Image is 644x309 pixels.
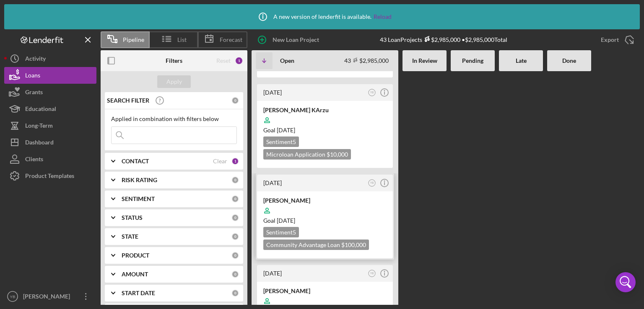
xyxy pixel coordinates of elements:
button: Long-Term [4,117,96,134]
b: SENTIMENT [122,196,155,202]
text: YB [10,294,16,299]
div: Loans [25,67,40,86]
b: Open [280,57,294,64]
b: STATE [122,233,138,240]
time: 2025-09-02 14:32 [263,179,282,186]
div: [PERSON_NAME] KArzu [263,106,387,114]
button: Activity [4,50,96,67]
div: 0 [231,176,239,184]
button: Educational [4,100,96,117]
button: Product Templates [4,167,96,184]
span: Goal [263,217,295,224]
b: CONTACT [122,158,149,165]
b: STATUS [122,214,143,221]
button: Loans [4,67,96,84]
button: YB [366,178,378,189]
div: New Loan Project [273,31,319,48]
div: Clients [25,151,43,170]
div: Microloan Application [263,149,351,160]
b: START DATE [122,290,155,296]
span: $100,000 [341,241,366,248]
div: Clear [213,158,227,165]
div: Sentiment 5 [263,136,299,147]
b: AMOUNT [122,271,148,278]
div: 0 [231,233,239,240]
div: 0 [231,252,239,259]
div: [PERSON_NAME] [263,287,387,295]
span: List [177,36,187,43]
div: Reset [216,57,231,64]
a: [DATE]YB[PERSON_NAME] KArzuGoal [DATE]Sentiment5Microloan Application $10,000 [256,83,394,169]
text: YB [370,181,374,184]
span: Forecast [220,36,242,43]
div: 43 Loan Projects • $2,985,000 Total [380,36,507,43]
b: Late [516,57,527,64]
time: 2025-09-02 23:28 [263,89,282,96]
div: A new version of lenderfit is available. [252,6,392,27]
button: New Loan Project [252,31,327,48]
b: PRODUCT [122,252,149,259]
div: Community Advantage Loan [263,239,369,250]
div: 0 [231,289,239,297]
b: RISK RATING [122,177,157,183]
div: Applied in combination with filters below [111,116,237,122]
button: Dashboard [4,134,96,151]
div: Apply [166,75,182,88]
button: Export [592,31,640,48]
text: YB [370,91,374,94]
b: Filters [166,57,182,64]
span: Goal [263,126,295,134]
div: 0 [231,195,239,203]
time: 2025-09-01 14:49 [263,270,282,277]
div: [PERSON_NAME] [263,196,387,205]
button: Apply [157,75,191,88]
b: SEARCH FILTER [107,97,149,104]
div: 0 [231,97,239,104]
a: Reload [374,13,392,20]
div: Activity [25,50,46,69]
div: Sentiment 5 [263,227,299,237]
div: Product Templates [25,167,74,186]
div: $2,985,000 [422,36,460,43]
b: In Review [412,57,437,64]
b: Pending [462,57,483,64]
span: $10,000 [327,151,348,158]
span: Pipeline [123,36,144,43]
div: 43 $2,985,000 [344,57,389,64]
time: 11/11/2025 [277,217,295,224]
text: YB [370,272,374,275]
div: Grants [25,84,43,103]
div: 0 [231,214,239,221]
div: Export [601,31,619,48]
button: Clients [4,151,96,167]
div: 1 [235,57,243,65]
b: Done [562,57,576,64]
div: Open Intercom Messenger [615,272,636,292]
button: YB [366,87,378,98]
div: Dashboard [25,134,54,153]
button: Grants [4,84,96,100]
div: [PERSON_NAME] [21,288,75,307]
div: Long-Term [25,117,53,136]
button: YB [366,268,378,279]
div: 0 [231,270,239,278]
time: 10/17/2025 [277,126,295,134]
button: YB[PERSON_NAME] [4,288,96,305]
div: Educational [25,100,56,119]
a: [DATE]YB[PERSON_NAME]Goal [DATE]Sentiment5Community Advantage Loan $100,000 [256,173,394,260]
div: 1 [231,157,239,165]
